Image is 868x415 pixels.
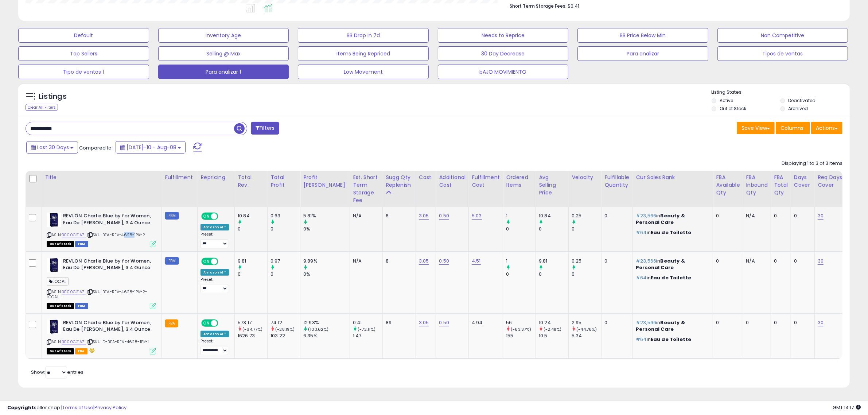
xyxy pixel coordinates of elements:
[201,224,229,230] div: Amazon AI *
[833,404,861,411] span: 2025-09-9 14:17 GMT
[298,65,429,79] button: Low Movement
[506,271,536,278] div: 0
[62,289,86,295] a: B000C21A7I
[303,258,350,264] div: 9.89%
[18,46,149,61] button: Top Sellers
[781,124,803,132] span: Columns
[716,319,737,326] div: 0
[712,89,850,96] p: Listing States:
[539,174,565,197] div: Avg Selling Price
[238,258,267,264] div: 9.81
[636,257,685,271] span: Beauty & Personal Care
[539,333,568,339] div: 10.5
[439,212,449,220] a: 0.50
[303,333,350,339] div: 6.35%
[87,348,95,353] i: hazardous material
[87,339,149,345] span: | SKU: D-BEA-REV-4628-1PK-1
[303,213,350,219] div: 5.81%
[238,226,267,232] div: 0
[37,144,69,151] span: Last 30 Days
[158,65,289,79] button: Para analizar 1
[87,232,145,238] span: | SKU: BEA-REV-4628-1PK-2
[746,258,766,264] div: N/A
[604,174,630,189] div: Fulfillable Quantity
[94,404,126,411] a: Privacy Policy
[717,46,848,61] button: Tipos de ventas
[201,277,229,294] div: Preset:
[419,212,429,220] a: 3.05
[720,97,733,104] label: Active
[270,333,300,339] div: 103.22
[158,28,289,43] button: Inventory Age
[201,174,231,181] div: Repricing
[716,174,740,197] div: FBA Available Qty
[75,348,87,354] span: FBA
[577,28,708,43] button: BB Price Below Min
[506,319,536,326] div: 56
[539,213,568,219] div: 10.84
[419,174,433,181] div: Cost
[572,258,601,264] div: 0.25
[720,105,746,112] label: Out of Stock
[386,213,410,219] div: 8
[47,213,156,247] div: ASIN:
[202,213,211,220] span: ON
[572,174,598,181] div: Velocity
[419,319,429,326] a: 3.05
[31,369,83,376] span: Show: entries
[47,319,61,334] img: 316+IJ0w+EL._SL40_.jpg
[270,226,300,232] div: 0
[62,339,86,345] a: B000C21A7I
[47,258,156,309] div: ASIN:
[572,226,601,232] div: 0
[818,212,824,220] a: 30
[774,213,785,219] div: 0
[383,171,416,207] th: Please note that this number is a calculation based on your required days of coverage and your ve...
[217,258,229,264] span: OFF
[506,213,536,219] div: 1
[539,271,568,278] div: 0
[62,232,86,238] a: B000C21A7I
[47,319,156,354] div: ASIN:
[604,213,627,219] div: 0
[510,3,567,9] b: Short Term Storage Fees:
[47,213,61,227] img: 316+IJ0w+EL._SL40_.jpg
[158,46,289,61] button: Selling @ Max
[202,320,211,326] span: ON
[386,258,410,264] div: 8
[577,46,708,61] button: Para analizar
[358,326,375,332] small: (-72.11%)
[202,258,211,264] span: ON
[818,319,824,326] a: 30
[353,319,382,326] div: 0.41
[270,258,300,264] div: 0.97
[165,174,194,181] div: Fulfillment
[201,331,229,337] div: Amazon AI *
[636,336,646,343] span: #64
[298,46,429,61] button: Items Being Repriced
[75,303,88,309] span: FBM
[717,28,848,43] button: Non Competitive
[217,320,229,326] span: OFF
[419,257,429,265] a: 3.05
[636,213,707,226] p: in
[47,277,69,286] span: LOCAL
[746,174,768,197] div: FBA inbound Qty
[818,257,824,265] a: 30
[782,160,842,167] div: Displaying 1 to 3 of 3 items
[386,174,413,189] div: Sugg Qty Replenish
[774,319,785,326] div: 0
[303,174,347,189] div: Profit [PERSON_NAME]
[238,319,267,326] div: 573.17
[439,319,449,326] a: 0.50
[776,122,810,134] button: Columns
[270,213,300,219] div: 0.63
[217,213,229,220] span: OFF
[636,174,710,181] div: Cur Sales Rank
[472,174,500,189] div: Fulfillment Cost
[201,269,229,276] div: Amazon AI *
[63,258,152,273] b: REVLON Charlie Blue by for Women, Eau De [PERSON_NAME], 3.4 Ounce
[47,258,61,272] img: 316+IJ0w+EL._SL40_.jpg
[303,319,350,326] div: 12.93%
[774,174,788,197] div: FBA Total Qty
